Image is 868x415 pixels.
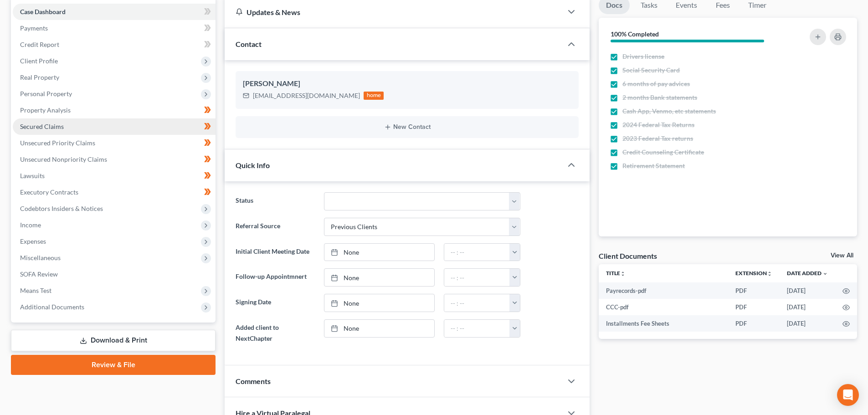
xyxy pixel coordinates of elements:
td: [DATE] [780,282,835,299]
a: Credit Report [13,36,216,53]
span: Credit Counseling Certificate [622,148,704,157]
td: PDF [728,282,780,299]
span: SOFA Review [20,270,58,278]
span: Contact [236,40,262,48]
span: Property Analysis [20,106,71,114]
strong: 100% Completed [611,30,659,38]
span: Payments [20,24,48,32]
label: Referral Source [231,218,319,236]
label: Status [231,192,319,210]
span: Case Dashboard [20,8,66,15]
span: Expenses [20,237,46,245]
span: Executory Contracts [20,188,78,196]
a: None [324,269,434,286]
i: unfold_more [620,271,626,277]
div: Client Documents [599,251,657,261]
div: home [364,92,384,100]
span: Income [20,221,41,229]
span: Cash App, Venmo, etc statements [622,107,716,116]
a: Extensionunfold_more [735,270,772,277]
div: [PERSON_NAME] [243,78,571,89]
a: Titleunfold_more [606,270,626,277]
span: Lawsuits [20,172,45,179]
span: Secured Claims [20,123,64,130]
i: unfold_more [767,271,772,277]
a: Property Analysis [13,102,216,118]
label: Initial Client Meeting Date [231,243,319,261]
a: Executory Contracts [13,184,216,200]
a: Case Dashboard [13,4,216,20]
a: Lawsuits [13,168,216,184]
span: Codebtors Insiders & Notices [20,205,103,212]
a: Payments [13,20,216,36]
div: [EMAIL_ADDRESS][DOMAIN_NAME] [253,91,360,100]
span: Means Test [20,287,51,294]
a: Review & File [11,355,216,375]
input: -- : -- [444,244,510,261]
a: None [324,294,434,312]
a: Download & Print [11,330,216,351]
a: None [324,244,434,261]
input: -- : -- [444,269,510,286]
a: Unsecured Nonpriority Claims [13,151,216,168]
td: CCC-pdf [599,299,728,315]
span: Client Profile [20,57,58,65]
span: Personal Property [20,90,72,97]
i: expand_more [822,271,828,277]
div: Updates & News [236,7,551,17]
td: [DATE] [780,315,835,332]
a: Secured Claims [13,118,216,135]
span: Credit Report [20,41,59,48]
span: Unsecured Nonpriority Claims [20,155,107,163]
td: [DATE] [780,299,835,315]
span: 6 months of pay advices [622,79,690,88]
span: Drivers license [622,52,664,61]
span: Retirement Statement [622,161,685,170]
span: Quick Info [236,161,270,169]
td: Installments Fee Sheets [599,315,728,332]
a: Unsecured Priority Claims [13,135,216,151]
label: Added client to NextChapter [231,319,319,347]
span: Additional Documents [20,303,84,311]
div: Open Intercom Messenger [837,384,859,406]
td: PDF [728,299,780,315]
input: -- : -- [444,320,510,337]
span: Real Property [20,73,59,81]
span: 2023 Federal Tax returns [622,134,693,143]
span: Social Security Card [622,66,680,75]
span: 2024 Federal Tax Returns [622,120,694,129]
td: PDF [728,315,780,332]
a: SOFA Review [13,266,216,282]
span: Miscellaneous [20,254,61,261]
button: New Contact [243,123,571,131]
span: Unsecured Priority Claims [20,139,95,147]
a: Date Added expand_more [787,270,828,277]
label: Follow-up Appointmnert [231,268,319,287]
a: None [324,320,434,337]
span: 2 months Bank statements [622,93,697,102]
td: Payrecords-pdf [599,282,728,299]
a: View All [831,252,853,259]
input: -- : -- [444,294,510,312]
label: Signing Date [231,294,319,312]
span: Comments [236,377,271,385]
